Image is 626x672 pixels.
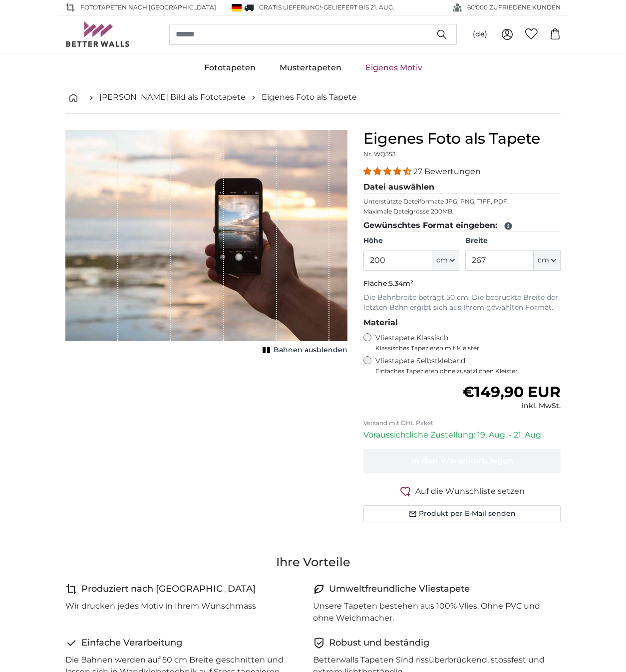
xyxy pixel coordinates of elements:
h3: Ihre Vorteile [65,554,561,570]
a: [PERSON_NAME] Bild als Fototapete [99,91,246,103]
p: Maximale Dateigrösse 200MB. [363,208,561,216]
button: Produkt per E-Mail senden [363,505,561,522]
button: cm [534,250,561,271]
legend: Material [363,317,561,329]
span: - [321,3,394,11]
span: Geliefert bis 21. Aug. [323,3,394,11]
h4: Robust und beständig [329,636,429,650]
h4: Umweltfreundliche Vliestapete [329,582,470,596]
img: Betterwalls [65,21,130,47]
a: Eigenes Motiv [353,55,434,81]
div: 1 of 1 [65,130,347,357]
span: cm [436,255,448,265]
button: (de) [465,25,495,43]
span: 4.41 stars [363,167,413,176]
h4: Einfache Verarbeitung [81,636,182,650]
legend: Datei auswählen [363,181,561,194]
a: Eigenes Foto als Tapete [262,91,357,103]
span: 27 Bewertungen [413,167,481,176]
span: 5.34m² [389,279,413,288]
a: Mustertapeten [268,55,353,81]
label: Vliestapete Klassisch [375,333,552,352]
button: In den Warenkorb legen [363,449,561,473]
button: Bahnen ausblenden [260,343,347,357]
label: Breite [465,236,561,246]
p: Fläche: [363,279,561,289]
span: Nr. WQ553 [363,150,396,158]
button: Auf die Wunschliste setzen [363,485,561,497]
label: Vliestapete Selbstklebend [375,356,561,375]
span: GRATIS Lieferung! [259,3,321,11]
img: Deutschland [232,4,242,11]
p: Voraussichtliche Zustellung: 19. Aug. - 21. Aug. [363,429,561,441]
span: Einfaches Tapezieren ohne zusätzlichen Kleister [375,367,561,375]
nav: breadcrumbs [65,81,561,114]
h1: Eigenes Foto als Tapete [363,130,561,148]
span: Klassisches Tapezieren mit Kleister [375,344,552,352]
span: cm [538,255,549,265]
div: inkl. MwSt. [462,401,561,411]
span: In den Warenkorb legen [411,456,513,465]
p: Unterstützte Dateiformate JPG, PNG, TIFF, PDF. [363,198,561,206]
p: Unsere Tapeten bestehen aus 100% Vlies. Ohne PVC und ohne Weichmacher. [313,600,553,624]
p: Versand mit DHL Paket [363,419,561,427]
span: Fototapeten nach [GEOGRAPHIC_DATA] [80,3,216,12]
p: Wir drucken jedes Motiv in Ihrem Wunschmass [65,600,256,612]
label: Höhe [363,236,459,246]
p: Die Bahnbreite beträgt 50 cm. Die bedruckte Breite der letzten Bahn ergibt sich aus Ihrem gewählt... [363,293,561,313]
a: Fototapeten [192,55,268,81]
span: Bahnen ausblenden [274,345,347,355]
legend: Gewünschtes Format eingeben: [363,220,561,232]
button: cm [432,250,459,271]
span: 60'000 ZUFRIEDENE KUNDEN [467,3,561,12]
span: Auf die Wunschliste setzen [415,485,525,497]
h4: Produziert nach [GEOGRAPHIC_DATA] [81,582,256,596]
span: €149,90 EUR [462,383,561,401]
